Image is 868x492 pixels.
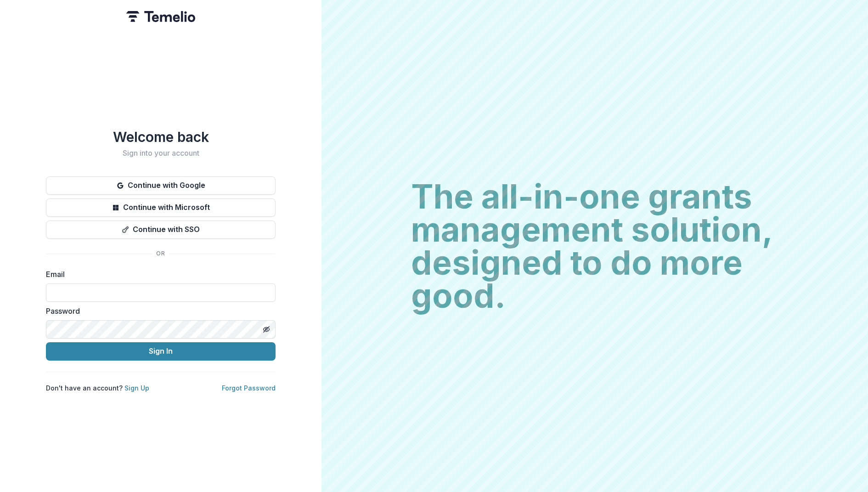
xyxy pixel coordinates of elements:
[46,342,276,361] button: Sign In
[46,305,270,317] label: Password
[46,221,276,239] button: Continue with SSO
[46,198,276,217] button: Continue with Microsoft
[46,176,276,195] button: Continue with Google
[46,149,276,158] h2: Sign into your account
[46,383,149,393] p: Don't have an account?
[222,384,276,392] a: Forgot Password
[46,129,276,145] h1: Welcome back
[124,384,149,392] a: Sign Up
[126,11,195,22] img: Temelio
[259,322,274,337] button: Toggle password visibility
[46,269,270,280] label: Email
